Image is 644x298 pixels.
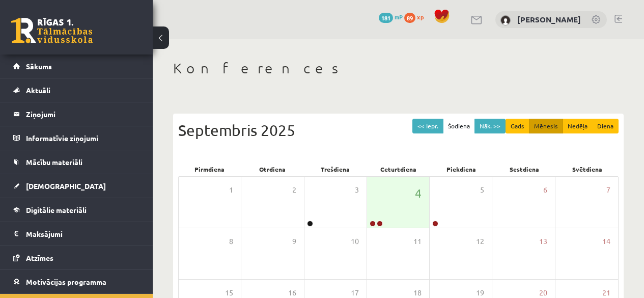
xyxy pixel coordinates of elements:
span: xp [417,13,424,21]
button: Mēnesis [529,119,563,133]
div: Piekdiena [430,162,493,176]
a: Motivācijas programma [13,270,140,293]
span: mP [395,13,403,21]
button: Gads [506,119,529,133]
span: 11 [413,236,422,247]
span: 7 [606,184,610,196]
span: Sākums [26,62,52,71]
button: << Iepr. [412,119,443,133]
span: 89 [404,13,415,23]
a: Rīgas 1. Tālmācības vidusskola [11,18,93,43]
span: Atzīmes [26,253,53,262]
legend: Maksājumi [26,222,140,246]
span: 9 [292,236,296,247]
span: Mācību materiāli [26,157,82,167]
a: Digitālie materiāli [13,198,140,222]
span: 2 [292,184,296,196]
h1: Konferences [173,60,624,77]
a: Sākums [13,55,140,78]
span: 14 [602,236,610,247]
div: Svētdiena [555,162,619,176]
div: Sestdiena [493,162,556,176]
span: 13 [539,236,547,247]
a: 181 mP [379,13,403,21]
div: Trešdiena [304,162,367,176]
div: Ceturtdiena [367,162,430,176]
a: [DEMOGRAPHIC_DATA] [13,174,140,198]
a: Informatīvie ziņojumi [13,126,140,150]
span: 6 [543,184,547,196]
div: Septembris 2025 [178,119,619,142]
span: 3 [355,184,359,196]
a: [PERSON_NAME] [517,14,581,24]
span: 8 [229,236,233,247]
span: 12 [476,236,484,247]
span: 181 [379,13,393,23]
div: Pirmdiena [178,162,241,176]
a: 89 xp [404,13,429,21]
span: 10 [351,236,359,247]
button: Šodiena [443,119,475,133]
button: Nedēļa [563,119,593,133]
a: Mācību materiāli [13,150,140,174]
a: Ziņojumi [13,102,140,126]
img: Keita Kudravceva [500,15,511,25]
span: [DEMOGRAPHIC_DATA] [26,181,106,191]
span: Aktuāli [26,86,50,95]
a: Atzīmes [13,246,140,269]
legend: Ziņojumi [26,102,140,126]
span: 1 [229,184,233,196]
span: Motivācijas programma [26,277,106,286]
button: Nāk. >> [474,119,506,133]
span: 4 [415,184,422,202]
a: Aktuāli [13,78,140,102]
span: Digitālie materiāli [26,205,87,214]
a: Maksājumi [13,222,140,246]
legend: Informatīvie ziņojumi [26,126,140,150]
span: 5 [480,184,484,196]
button: Diena [592,119,619,133]
div: Otrdiena [241,162,304,176]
